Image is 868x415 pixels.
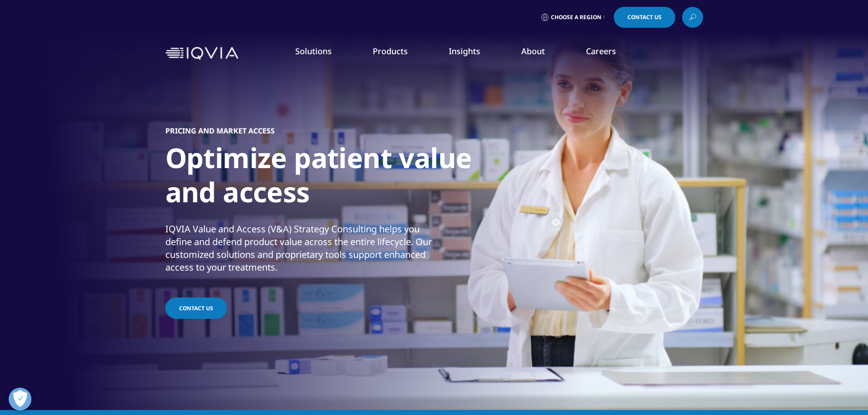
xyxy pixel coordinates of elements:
[165,126,275,135] h5: PRICING AND MARKET ACCESS
[165,47,238,60] img: IQVIA Healthcare Information Technology and Pharma Clinical Research Company
[627,15,662,20] span: Contact Us
[521,46,545,56] a: About
[449,46,480,56] a: Insights
[165,141,507,215] h1: Optimize patient value and access
[179,304,213,312] span: CONTACT US
[165,297,227,319] a: CONTACT US
[586,46,616,56] a: Careers
[242,32,703,75] nav: Primary
[295,46,332,56] a: Solutions
[9,388,31,410] button: Open Preferences
[165,223,432,279] p: IQVIA Value and Access (V&A) Strategy Consulting helps you define and defend product value across...
[614,7,675,28] a: Contact Us
[551,14,601,21] span: Choose a Region
[373,46,408,56] a: Products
